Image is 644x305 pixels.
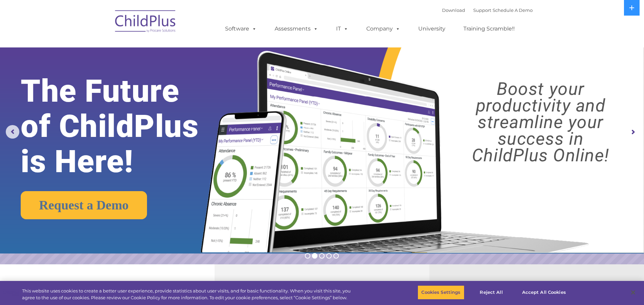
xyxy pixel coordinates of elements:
a: Download [442,7,465,13]
rs-layer: Boost your productivity and streamline your success in ChildPlus Online! [445,81,636,164]
span: Last name [94,45,115,50]
a: Request a Demo [21,191,147,219]
button: Accept All Cookies [518,285,570,300]
a: Company [360,22,407,36]
a: Training Scramble!! [457,22,521,36]
div: This website uses cookies to create a better user experience, provide statistics about user visit... [22,288,354,301]
span: Phone number [94,73,123,78]
font: | [442,7,533,13]
button: Close [626,285,641,300]
img: ChildPlus by Procare Solutions [112,5,180,39]
button: Reject All [470,285,513,300]
rs-layer: The Future of ChildPlus is Here! [21,74,226,179]
a: Schedule A Demo [493,7,533,13]
a: Software [218,22,263,36]
a: Support [473,7,491,13]
button: Cookies Settings [418,285,464,300]
a: IT [329,22,355,36]
a: Assessments [268,22,325,36]
a: University [411,22,452,36]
